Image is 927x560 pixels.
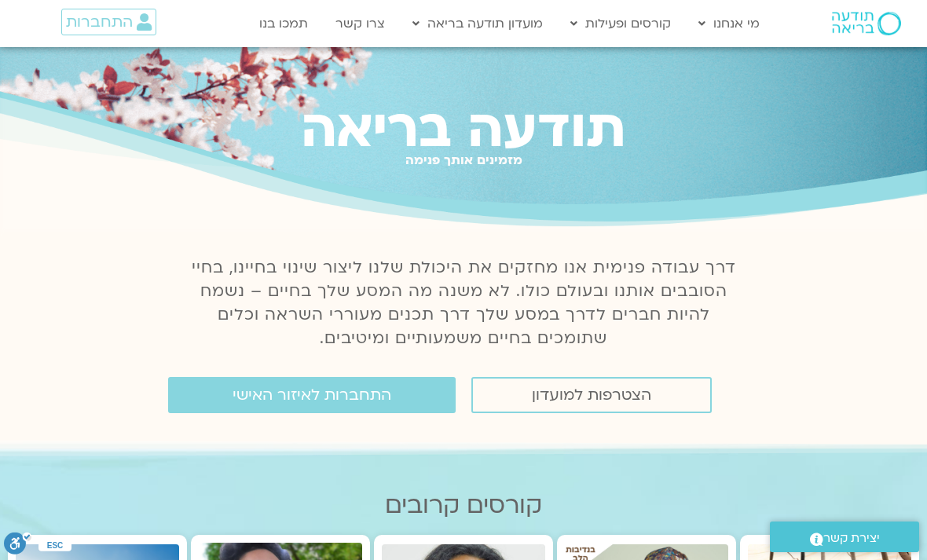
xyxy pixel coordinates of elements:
[251,9,316,38] a: תמכו בנו
[66,13,133,31] span: התחברות
[405,9,551,38] a: מועדון תודעה בריאה
[532,386,651,404] span: הצטרפות למועדון
[691,9,768,38] a: מי אנחנו
[328,9,393,38] a: צרו קשר
[168,377,456,413] a: התחברות לאיזור האישי
[61,9,156,35] a: התחברות
[832,12,901,35] img: תודעה בריאה
[471,377,712,413] a: הצטרפות למועדון
[233,386,391,404] span: התחברות לאיזור האישי
[8,492,919,519] h2: קורסים קרובים
[823,528,880,549] span: יצירת קשר
[182,256,745,350] p: דרך עבודה פנימית אנו מחזקים את היכולת שלנו ליצור שינוי בחיינו, בחיי הסובבים אותנו ובעולם כולו. לא...
[562,9,679,38] a: קורסים ופעילות
[770,522,919,552] a: יצירת קשר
